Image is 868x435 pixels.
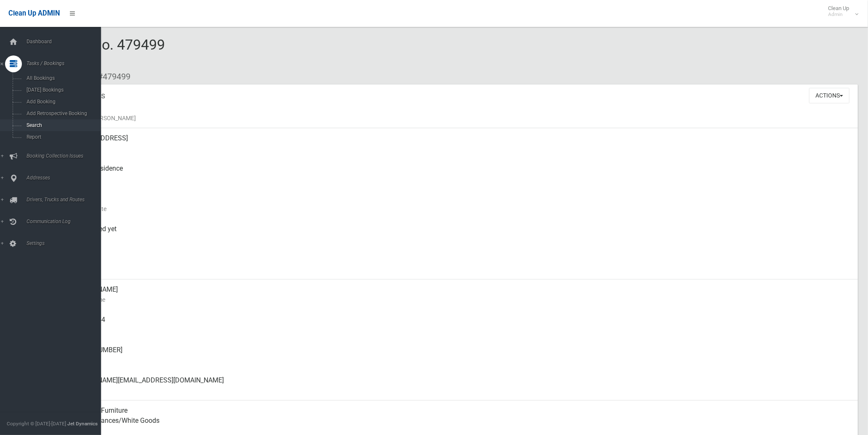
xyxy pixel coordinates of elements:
[67,370,851,401] div: [PERSON_NAME][EMAIL_ADDRESS][DOMAIN_NAME]
[24,39,108,45] span: Dashboard
[67,340,851,370] div: [PHONE_NUMBER]
[828,11,849,18] small: Admin
[24,219,108,224] span: Communication Log
[24,87,101,93] span: [DATE] Bookings
[67,204,851,214] small: Collection Date
[67,264,851,274] small: Zone
[67,279,851,310] div: [PERSON_NAME]
[24,197,108,203] span: Drivers, Trucks and Routes
[24,122,101,128] span: Search
[37,370,858,401] a: [PERSON_NAME][EMAIL_ADDRESS][DOMAIN_NAME]Email
[67,189,851,219] div: [DATE]
[67,421,98,427] strong: Jet Dynamics
[67,249,851,279] div: [DATE]
[67,158,851,189] div: Front of Residence
[24,61,108,66] span: Tasks / Bookings
[24,134,101,140] span: Report
[67,174,851,184] small: Pickup Point
[24,153,108,159] span: Booking Collection Issues
[67,128,851,158] div: [STREET_ADDRESS]
[67,143,851,153] small: Address
[24,111,101,116] span: Add Retrospective Booking
[67,385,851,395] small: Email
[67,295,851,305] small: Contact Name
[67,234,851,244] small: Collected At
[24,175,108,181] span: Addresses
[67,355,851,365] small: Landline
[67,219,851,249] div: Not collected yet
[67,113,851,123] small: Name of [PERSON_NAME]
[24,75,101,81] span: All Bookings
[92,69,130,84] li: #479499
[809,88,849,103] button: Actions
[824,5,857,18] span: Clean Up
[7,421,66,427] span: Copyright © [DATE]-[DATE]
[37,36,165,69] span: Booking No. 479499
[67,310,851,340] div: 0407707144
[8,9,60,17] span: Clean Up ADMIN
[24,240,108,246] span: Settings
[24,99,101,105] span: Add Booking
[67,325,851,335] small: Mobile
